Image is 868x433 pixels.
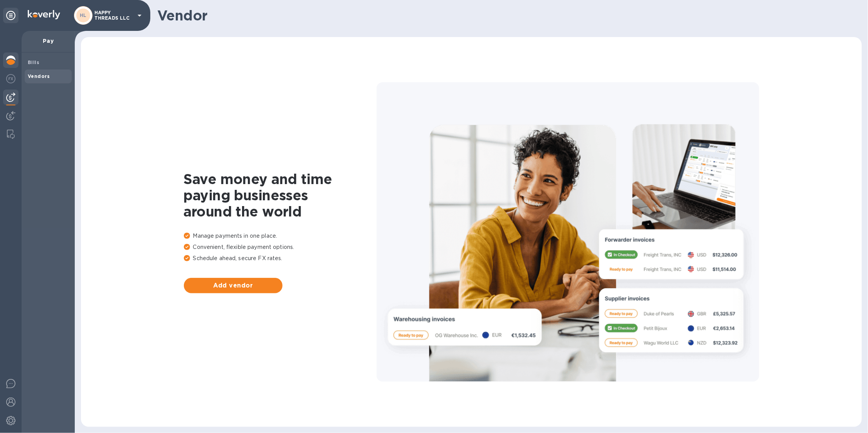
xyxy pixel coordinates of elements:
img: Logo [28,10,60,19]
div: Unpin categories [3,8,19,23]
h1: Vendor [157,7,856,24]
b: Vendors [28,73,50,79]
p: Convenient, flexible payment options. [184,243,377,251]
button: Add vendor [184,278,283,293]
b: HL [80,12,87,18]
span: Add vendor [190,281,276,290]
p: HAPPY THREADS LLC [94,10,133,21]
p: Manage payments in one place. [184,232,377,240]
p: Pay [28,37,69,45]
p: Schedule ahead, secure FX rates. [184,254,377,262]
b: Bills [28,59,39,65]
img: Foreign exchange [6,74,15,83]
h1: Save money and time paying businesses around the world [184,171,377,220]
